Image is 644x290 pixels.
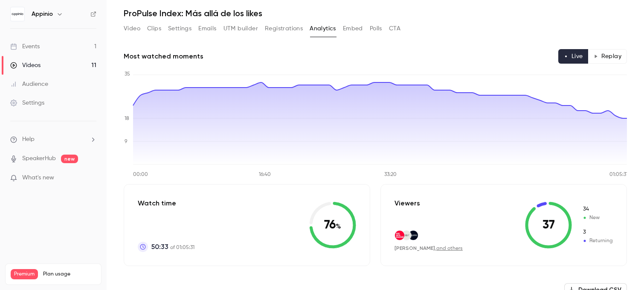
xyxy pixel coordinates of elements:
[168,22,191,35] button: Settings
[582,205,613,213] span: New
[61,155,78,163] span: new
[22,135,35,144] span: Help
[395,245,435,251] span: [PERSON_NAME]
[582,214,613,222] span: New
[86,174,96,182] iframe: Noticeable Trigger
[259,172,271,177] tspan: 16:40
[10,61,41,70] div: Videos
[10,80,48,88] div: Audience
[395,198,420,208] p: Viewers
[125,72,130,77] tspan: 35
[395,231,404,240] img: wearesocial.net
[22,154,56,163] a: SpeakerHub
[32,10,53,18] h6: Appinio
[223,22,258,35] button: UTM builder
[343,22,363,35] button: Embed
[310,22,336,35] button: Analytics
[11,7,24,21] img: Appinio
[436,246,463,251] a: and others
[402,231,411,240] img: darwinverne.com
[124,22,140,35] button: Video
[10,42,40,51] div: Events
[370,22,382,35] button: Polls
[409,231,418,240] img: appinio.com
[582,237,613,245] span: Returning
[125,139,128,144] tspan: 9
[138,198,194,208] p: Watch time
[125,116,129,121] tspan: 18
[11,269,38,279] span: Premium
[395,245,463,252] div: ,
[265,22,303,35] button: Registrations
[124,8,627,18] h1: ProPulse Index: Más allá de los likes
[588,49,627,64] button: Replay
[151,242,194,252] p: of 01:05:31
[147,22,161,35] button: Clips
[151,242,168,252] span: 50:33
[10,99,44,107] div: Settings
[384,172,397,177] tspan: 33:20
[22,173,54,182] span: What's new
[198,22,216,35] button: Emails
[558,49,589,64] button: Live
[133,172,148,177] tspan: 00:00
[389,22,400,35] button: CTA
[124,51,203,62] h2: Most watched moments
[609,172,628,177] tspan: 01:05:31
[43,271,96,278] span: Plan usage
[582,228,613,236] span: Returning
[10,135,96,144] li: help-dropdown-opener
